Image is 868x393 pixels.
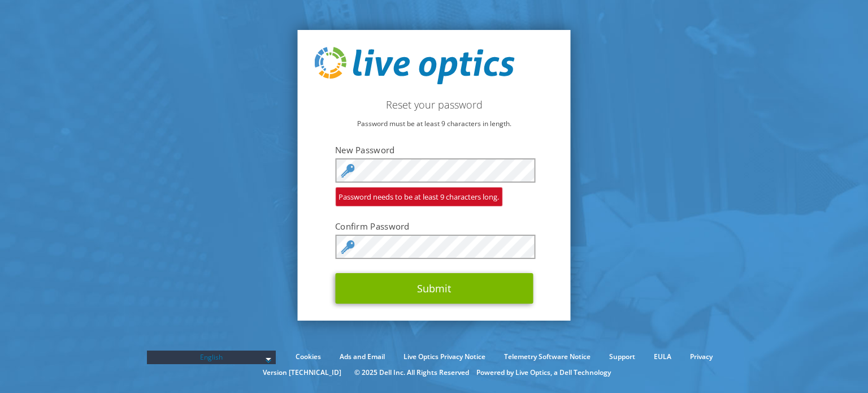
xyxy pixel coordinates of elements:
[335,273,533,304] button: Submit
[645,351,680,363] a: EULA
[335,221,533,232] label: Confirm Password
[349,366,475,379] li: © 2025 Dell Inc. All Rights Reserved
[331,351,393,363] a: Ads and Email
[601,351,644,363] a: Support
[315,98,554,111] h2: Reset your password
[287,351,329,363] a: Cookies
[682,351,721,363] a: Privacy
[153,351,270,364] span: English
[257,366,347,379] li: Version [TECHNICAL_ID]
[315,118,554,130] p: Password must be at least 9 characters in length.
[476,366,611,379] li: Powered by Live Optics, a Dell Technology
[315,47,515,84] img: live_optics_svg.svg
[335,187,502,206] span: Password needs to be at least 9 characters long.
[496,351,599,363] a: Telemetry Software Notice
[395,351,494,363] a: Live Optics Privacy Notice
[335,144,533,156] label: New Password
